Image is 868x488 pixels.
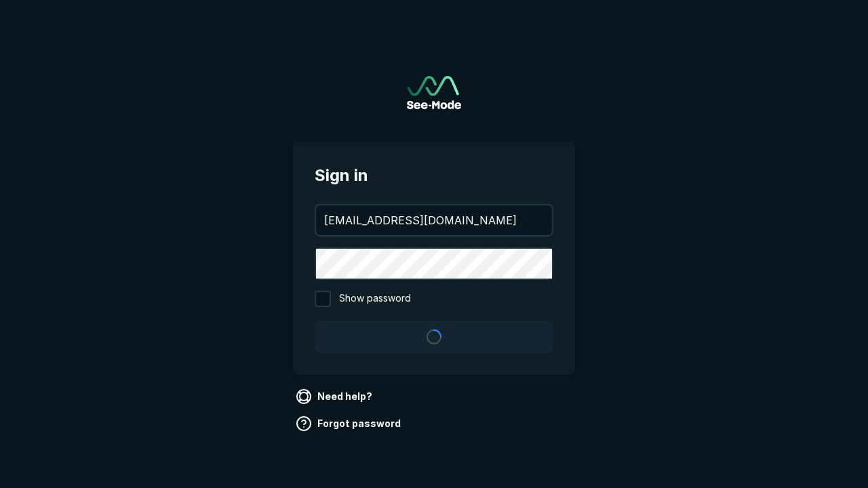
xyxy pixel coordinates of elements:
input: your@email.com [316,205,552,235]
a: Need help? [293,386,378,407]
a: Go to sign in [407,76,461,109]
span: Sign in [315,163,553,188]
span: Show password [339,291,411,307]
img: See-Mode Logo [407,76,461,109]
a: Forgot password [293,413,406,434]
